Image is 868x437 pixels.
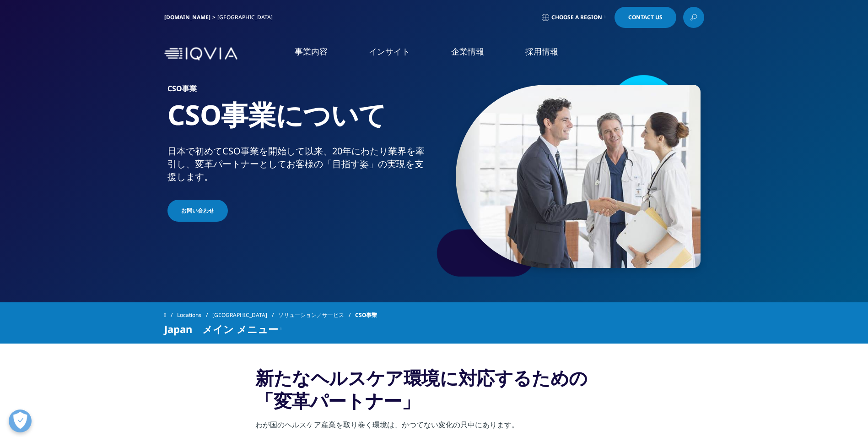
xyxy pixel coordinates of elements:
[628,15,663,20] span: Contact Us
[177,307,212,323] a: Locations
[9,410,32,432] button: 優先設定センターを開く
[615,7,676,28] a: Contact Us
[241,32,704,76] nav: Primary
[167,145,431,183] div: 日本で初めてCSO事業を開始して以来、20年にわたり業界を牽引し、変革パートナーとしてお客様の「目指す姿」の実現を支援します。
[456,85,701,268] img: 035_meeting-in-medical-office.jpg
[181,207,214,215] span: お問い合わせ
[278,307,355,323] a: ソリューション／サービス
[164,323,278,334] span: Japan メイン メニュー
[217,14,276,21] div: [GEOGRAPHIC_DATA]
[451,46,484,57] a: 企業情報
[369,46,410,57] a: インサイト
[164,13,210,21] a: [DOMAIN_NAME]
[167,98,431,145] h1: CSO事業について
[255,419,613,436] p: わが国のヘルスケア産業を取り巻く環境は、かつてない変化の只中にあります。
[255,366,613,419] h3: 新たなヘルスケア環境に対応するための「変革パートナー」
[212,307,278,323] a: [GEOGRAPHIC_DATA]
[525,46,558,57] a: 採用情報
[167,85,431,98] h6: CSO事業
[295,46,328,57] a: 事業内容
[167,200,228,222] a: お問い合わせ
[551,14,602,21] span: Choose a Region
[355,307,377,323] span: CSO事業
